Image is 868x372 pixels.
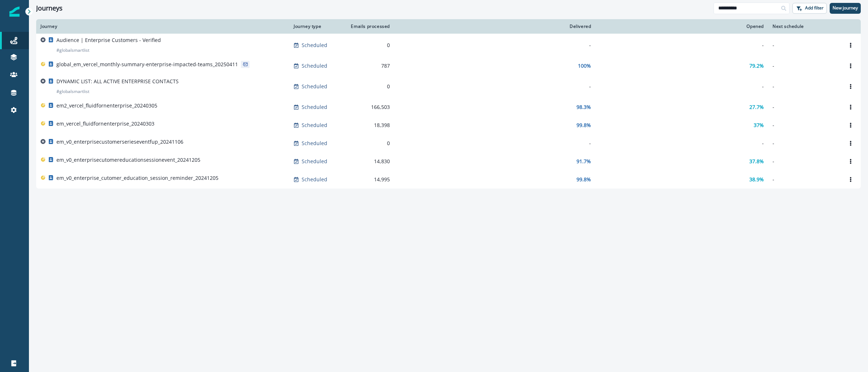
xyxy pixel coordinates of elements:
[845,40,856,51] button: Options
[302,176,327,183] p: Scheduled
[56,61,238,68] p: global_em_vercel_monthly-summary-enterprise-impacted-teams_20250411
[399,42,591,49] div: -
[399,24,591,29] div: Delivered
[302,103,327,111] p: Scheduled
[773,158,836,165] p: -
[302,42,327,49] p: Scheduled
[56,138,183,145] p: em_v0_enterprisecustomerserieseventfup_20241106
[773,140,836,147] p: -
[9,7,20,17] img: Inflection
[399,83,591,90] div: -
[56,174,218,182] p: em_v0_enterprise_cutomer_education_session_reminder_20241205
[600,140,764,147] div: -
[749,103,764,111] p: 27.7%
[348,42,390,49] div: 0
[773,62,836,69] p: -
[36,152,861,170] a: em_v0_enterprisecutomereducationsessionevent_20241205Scheduled14,83091.7%37.8%-Options
[56,37,161,44] p: Audience | Enterprise Customers - Verified
[576,103,591,111] p: 98.3%
[845,102,856,113] button: Options
[56,78,179,85] p: DYNAMIC LIST: ALL ACTIVE ENTERPRISE CONTACTS
[41,24,285,29] div: Journey
[348,103,390,111] div: 166,503
[348,176,390,183] div: 14,995
[348,158,390,165] div: 14,830
[56,102,157,109] p: em2_vercel_fluidfornenterprise_20240305
[845,81,856,92] button: Options
[773,24,836,29] div: Next schedule
[578,62,591,69] p: 100%
[36,75,861,98] a: DYNAMIC LIST: ALL ACTIVE ENTERPRISE CONTACTS#globalsmartlistScheduled0---Options
[773,122,836,129] p: -
[773,176,836,183] p: -
[749,62,764,69] p: 79.2%
[830,3,861,14] button: New journey
[348,122,390,129] div: 18,398
[36,116,861,134] a: em_vercel_fluidfornenterprise_20240303Scheduled18,39899.8%37%-Options
[294,24,339,29] div: Journey type
[302,140,327,147] p: Scheduled
[845,138,856,149] button: Options
[576,158,591,165] p: 91.7%
[773,42,836,49] p: -
[348,62,390,69] div: 787
[773,103,836,111] p: -
[302,62,327,69] p: Scheduled
[302,122,327,129] p: Scheduled
[302,158,327,165] p: Scheduled
[773,83,836,90] p: -
[845,174,856,185] button: Options
[36,170,861,189] a: em_v0_enterprise_cutomer_education_session_reminder_20241205Scheduled14,99599.8%38.9%-Options
[845,60,856,71] button: Options
[805,5,824,10] p: Add filter
[600,42,764,49] div: -
[56,88,89,95] p: # globalsmartlist
[754,122,764,129] p: 37%
[845,120,856,131] button: Options
[36,98,861,116] a: em2_vercel_fluidfornenterprise_20240305Scheduled166,50398.3%27.7%-Options
[576,122,591,129] p: 99.8%
[576,176,591,183] p: 99.8%
[56,120,154,127] p: em_vercel_fluidfornenterprise_20240303
[600,83,764,90] div: -
[348,83,390,90] div: 0
[56,47,89,54] p: # globalsmartlist
[348,140,390,147] div: 0
[348,24,390,29] div: Emails processed
[600,24,764,29] div: Opened
[399,140,591,147] div: -
[845,156,856,167] button: Options
[36,57,861,75] a: global_em_vercel_monthly-summary-enterprise-impacted-teams_20250411Scheduled787100%79.2%-Options
[302,83,327,90] p: Scheduled
[749,158,764,165] p: 37.8%
[36,4,63,12] h1: Journeys
[36,34,861,57] a: Audience | Enterprise Customers - Verified#globalsmartlistScheduled0---Options
[56,156,200,164] p: em_v0_enterprisecutomereducationsessionevent_20241205
[792,3,827,14] button: Add filter
[36,134,861,152] a: em_v0_enterprisecustomerserieseventfup_20241106Scheduled0---Options
[833,5,858,10] p: New journey
[749,176,764,183] p: 38.9%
